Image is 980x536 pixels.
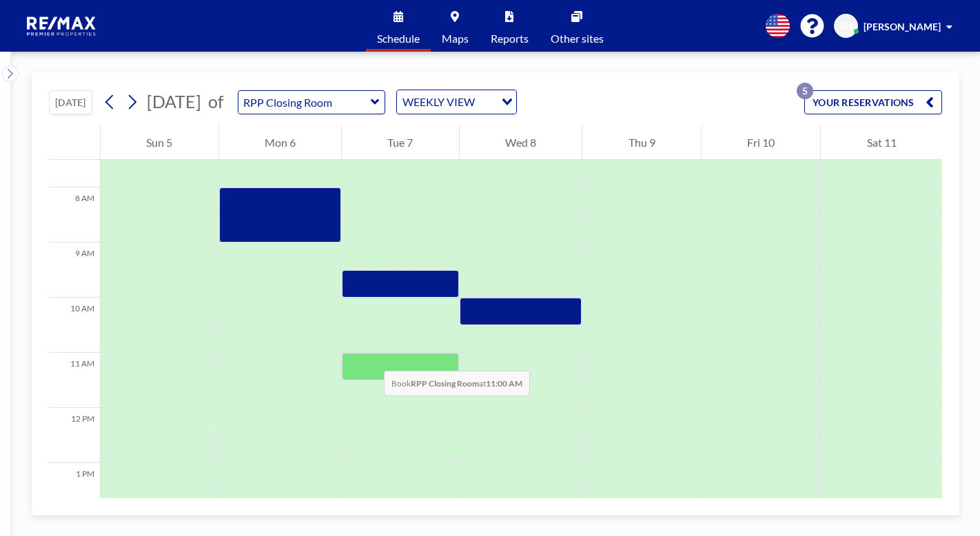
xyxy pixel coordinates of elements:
div: Sun 5 [101,125,218,160]
div: 8 AM [49,187,100,243]
div: Fri 10 [702,125,821,160]
span: [DATE] [147,91,201,112]
div: 11 AM [49,353,100,408]
div: 1 PM [49,463,100,518]
div: Sat 11 [821,125,942,160]
span: Reports [491,33,529,44]
div: 7 AM [49,132,100,187]
input: Search for option [479,93,493,111]
span: Other sites [551,33,604,44]
span: Maps [442,33,469,44]
div: 10 AM [49,298,100,353]
span: [PERSON_NAME] [864,21,941,32]
b: 11:00 AM [486,378,522,389]
span: SH [839,20,853,32]
img: organization-logo [22,12,102,40]
div: Thu 9 [582,125,701,160]
p: 5 [797,83,813,99]
span: of [208,91,223,112]
div: 9 AM [49,243,100,298]
div: Mon 6 [219,125,342,160]
span: Book at [384,371,530,396]
button: YOUR RESERVATIONS5 [804,90,942,114]
div: Tue 7 [342,125,459,160]
span: WEEKLY VIEW [400,93,478,111]
div: 12 PM [49,408,100,463]
div: Wed 8 [460,125,582,160]
b: RPP Closing Room [411,378,479,389]
div: Search for option [397,90,516,114]
button: [DATE] [49,90,92,114]
input: RPP Closing Room [238,91,371,114]
span: Schedule [377,33,420,44]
